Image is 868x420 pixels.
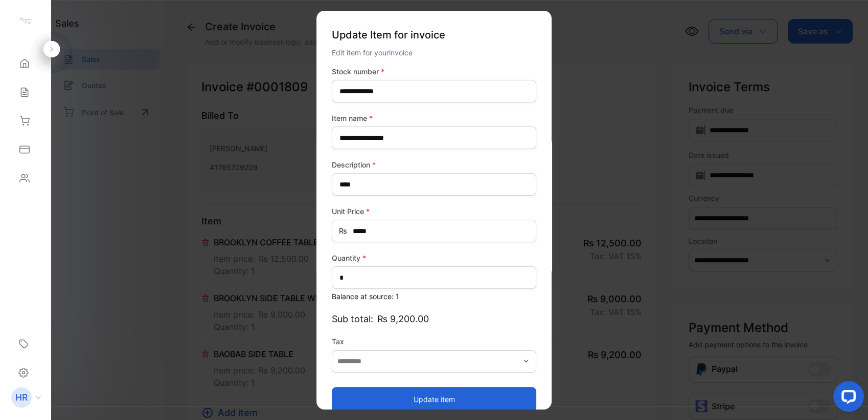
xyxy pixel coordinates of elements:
label: Item name [332,113,536,123]
span: ₨ 9,200.00 [377,312,429,326]
label: Unit Price [332,206,536,217]
p: HR [15,391,28,404]
p: Update Item for invoice [332,23,536,47]
label: Stock number [332,66,536,77]
label: Description [332,159,536,170]
p: Sub total: [332,312,536,326]
span: Edit item for your invoice [332,48,413,57]
p: Balance at source: 1 [332,291,536,302]
label: Tax [332,336,536,347]
label: Quantity [332,253,536,263]
span: ₨ [339,225,347,236]
button: Update item [332,387,536,411]
img: logo [18,13,33,29]
iframe: LiveChat chat widget [825,377,868,420]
